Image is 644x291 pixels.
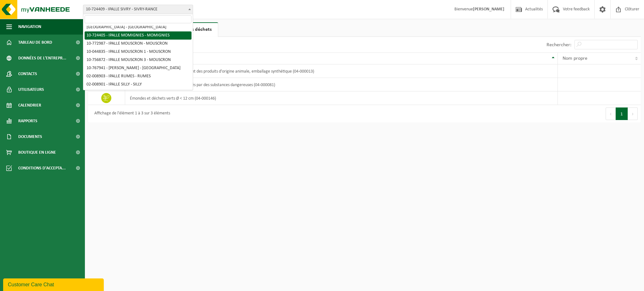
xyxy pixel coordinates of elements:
li: 02-008901 - IPALLE SILLY - SILLY [85,80,192,89]
button: Previous [606,107,616,120]
li: 10-767941 - [PERSON_NAME] - [GEOGRAPHIC_DATA] [85,64,192,72]
span: Nom propre [563,56,587,61]
li: 10-756872 - IPALLE MOUSCRON 3 - MOUSCRON [85,56,192,64]
span: Documents [18,129,42,145]
td: emballages en plastique vides souillés par des substances dangereuses (04-000081) [125,78,558,91]
span: 10-724409 - IPALLE SIVRY - SIVRY-RANCE [83,5,193,14]
button: Next [628,107,638,120]
button: 1 [616,107,628,120]
span: Utilisateurs [18,82,44,97]
li: 10-724405 - IPALLE MOMIGNIES - MOMIGNIES [85,31,192,40]
span: Boutique en ligne [18,145,56,160]
td: émondes et déchets verts Ø < 12 cm (04-000146) [125,91,558,105]
a: Vos déchets [180,22,218,37]
span: Données de l'entrepr... [18,50,66,66]
div: Affichage de l'élément 1 à 3 sur 3 éléments [91,108,170,119]
span: Rapports [18,113,37,129]
iframe: chat widget [3,277,105,291]
span: Tableau de bord [18,35,52,50]
span: Conditions d'accepta... [18,160,66,176]
label: Rechercher: [547,42,571,47]
span: 10-724409 - IPALLE SIVRY - SIVRY-RANCE [83,5,193,14]
li: 10-044835 - IPALLE MOUSCRON 1 - MOUSCRON [85,48,192,56]
li: 10-772987 - IPALLE MOUSCRON - MOUSCRON [85,40,192,48]
li: 02-008903 - IPALLE RUMES - RUMES [85,72,192,80]
span: Navigation [18,19,41,35]
strong: [PERSON_NAME] [473,7,504,12]
span: Calendrier [18,97,41,113]
td: déchet alimentaire, cat 3, contenant des produits d'origine animale, emballage synthétique (04-00... [125,64,558,78]
span: Contacts [18,66,37,82]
